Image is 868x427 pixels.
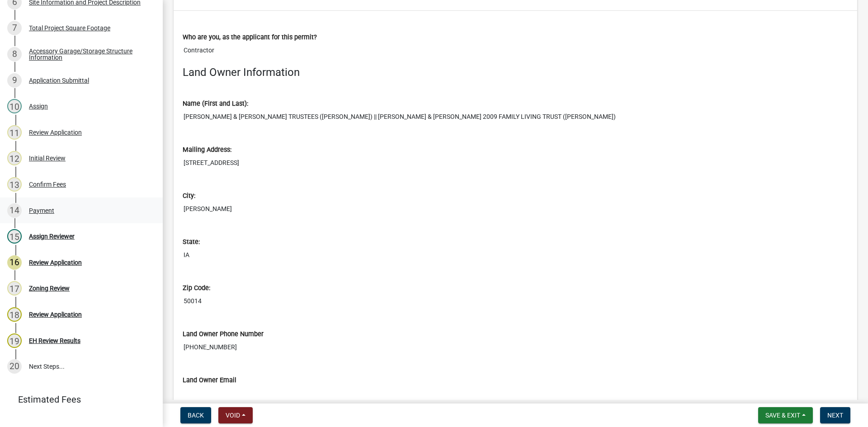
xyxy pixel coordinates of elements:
button: Back [180,407,211,423]
span: Void [226,412,240,419]
div: EH Review Results [29,338,80,344]
div: 13 [7,177,22,192]
div: 20 [7,359,22,374]
div: Review Application [29,129,82,136]
label: State: [183,239,200,245]
span: Next [827,412,843,419]
div: 10 [7,99,22,113]
label: Land Owner Email [183,377,236,384]
div: Payment [29,207,54,214]
div: 16 [7,255,22,270]
div: Total Project Square Footage [29,25,110,31]
label: Zip Code: [183,285,210,291]
div: Assign [29,103,48,109]
label: Name (First and Last): [183,101,248,107]
div: Accessory Garage/Storage Structure Information [29,48,148,61]
button: Next [820,407,850,423]
button: Save & Exit [758,407,813,423]
div: 12 [7,151,22,165]
span: Back [188,412,204,419]
label: Land Owner Phone Number [183,331,264,338]
label: Mailing Address: [183,147,231,153]
div: Review Application [29,311,82,318]
span: Save & Exit [765,412,800,419]
div: 18 [7,307,22,322]
a: Estimated Fees [7,390,148,408]
label: Who are you, as the applicant for this permit? [183,34,317,41]
div: 17 [7,281,22,296]
label: City: [183,193,195,199]
div: 8 [7,47,22,61]
div: 14 [7,203,22,218]
div: Initial Review [29,155,66,161]
h4: Land Owner Information [183,66,848,79]
div: Zoning Review [29,285,70,291]
div: 15 [7,229,22,244]
div: Review Application [29,259,82,266]
div: 9 [7,73,22,88]
button: Void [218,407,253,423]
div: Assign Reviewer [29,233,75,239]
div: 11 [7,125,22,140]
div: 19 [7,333,22,348]
div: 7 [7,21,22,35]
div: Application Submittal [29,77,89,84]
div: Confirm Fees [29,181,66,188]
